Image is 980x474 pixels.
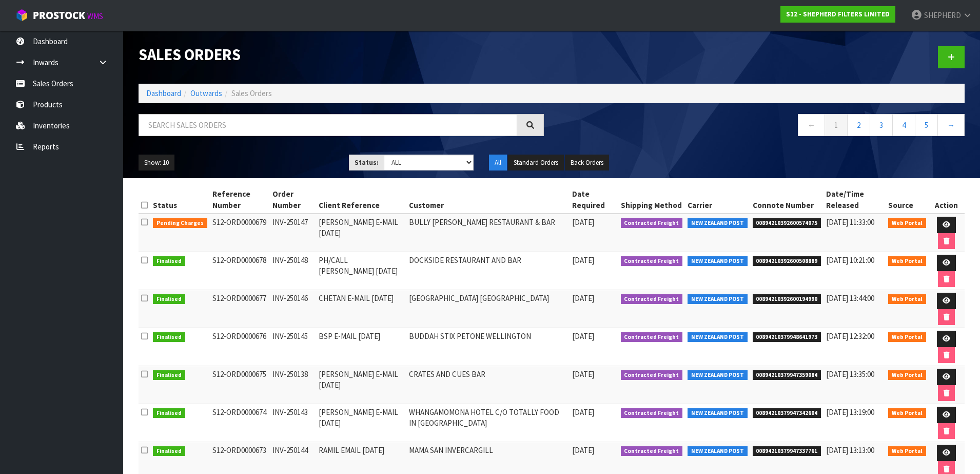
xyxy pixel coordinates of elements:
[565,155,609,171] button: Back Orders
[618,186,685,214] th: Shipping Method
[270,252,316,290] td: INV-250148
[753,332,821,343] span: 00894210379948641973
[824,186,886,214] th: Date/Time Released
[572,217,594,227] span: [DATE]
[210,214,270,252] td: S12-ORD0000679
[915,114,938,136] a: 5
[888,446,926,457] span: Web Portal
[153,446,185,457] span: Finalised
[621,294,683,305] span: Contracted Freight
[316,290,407,328] td: CHETAN E-MAIL [DATE]
[688,332,748,343] span: NEW ZEALAND POST
[572,369,594,379] span: [DATE]
[316,186,407,214] th: Client Reference
[270,366,316,404] td: INV-250138
[572,445,594,455] span: [DATE]
[688,256,748,267] span: NEW ZEALAND POST
[826,293,874,303] span: [DATE] 13:44:00
[406,186,570,214] th: Customer
[270,290,316,328] td: INV-250146
[753,446,821,457] span: 00894210379947337761
[270,404,316,442] td: INV-250143
[153,370,185,381] span: Finalised
[572,255,594,265] span: [DATE]
[753,370,821,381] span: 00894210379947359084
[688,218,748,229] span: NEW ZEALAND POST
[210,186,270,214] th: Reference Number
[15,9,28,22] img: cube-alt.png
[892,114,915,136] a: 4
[847,114,870,136] a: 2
[139,114,517,136] input: Search sales orders
[508,155,564,171] button: Standard Orders
[146,88,181,98] a: Dashboard
[753,218,821,229] span: 00894210392600574075
[753,256,821,267] span: 00894210392600508889
[621,218,683,229] span: Contracted Freight
[826,255,874,265] span: [DATE] 10:21:00
[190,88,222,98] a: Outwards
[688,370,748,381] span: NEW ZEALAND POST
[153,256,185,267] span: Finalised
[406,404,570,442] td: WHANGAMOMONA HOTEL C/O TOTALLY FOOD IN [GEOGRAPHIC_DATA]
[153,294,185,305] span: Finalised
[33,9,85,22] span: ProStock
[406,366,570,404] td: CRATES AND CUES BAR
[688,294,748,305] span: NEW ZEALAND POST
[886,186,929,214] th: Source
[621,408,683,419] span: Contracted Freight
[572,407,594,417] span: [DATE]
[270,328,316,366] td: INV-250145
[870,114,893,136] a: 3
[406,328,570,366] td: BUDDAH STIX PETONE WELLINGTON
[87,11,103,21] small: WMS
[621,256,683,267] span: Contracted Freight
[489,155,507,171] button: All
[621,332,683,343] span: Contracted Freight
[316,252,407,290] td: PH/CALL [PERSON_NAME] [DATE]
[825,114,848,136] a: 1
[685,186,750,214] th: Carrier
[270,186,316,214] th: Order Number
[139,46,544,63] h1: Sales Orders
[316,328,407,366] td: BSP E-MAIL [DATE]
[153,218,207,229] span: Pending Charges
[559,114,965,139] nav: Page navigation
[826,407,874,417] span: [DATE] 13:19:00
[621,446,683,457] span: Contracted Freight
[139,155,174,171] button: Show: 10
[406,290,570,328] td: [GEOGRAPHIC_DATA] [GEOGRAPHIC_DATA]
[753,294,821,305] span: 00894210392600194990
[153,332,185,343] span: Finalised
[924,10,961,20] span: SHEPHERD
[316,214,407,252] td: [PERSON_NAME] E-MAIL [DATE]
[753,408,821,419] span: 00894210379947342604
[621,370,683,381] span: Contracted Freight
[210,366,270,404] td: S12-ORD0000675
[937,114,965,136] a: →
[150,186,210,214] th: Status
[750,186,824,214] th: Connote Number
[572,293,594,303] span: [DATE]
[888,408,926,419] span: Web Portal
[826,331,874,341] span: [DATE] 12:32:00
[210,252,270,290] td: S12-ORD0000678
[406,252,570,290] td: DOCKSIDE RESTAURANT AND BAR
[316,366,407,404] td: [PERSON_NAME] E-MAIL [DATE]
[316,404,407,442] td: [PERSON_NAME] E-MAIL [DATE]
[888,218,926,229] span: Web Portal
[406,214,570,252] td: BULLY [PERSON_NAME] RESTAURANT & BAR
[210,328,270,366] td: S12-ORD0000676
[355,158,379,167] strong: Status:
[572,331,594,341] span: [DATE]
[210,404,270,442] td: S12-ORD0000674
[888,332,926,343] span: Web Portal
[570,186,618,214] th: Date Required
[929,186,965,214] th: Action
[888,370,926,381] span: Web Portal
[688,446,748,457] span: NEW ZEALAND POST
[826,369,874,379] span: [DATE] 13:35:00
[888,294,926,305] span: Web Portal
[798,114,825,136] a: ←
[826,445,874,455] span: [DATE] 13:13:00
